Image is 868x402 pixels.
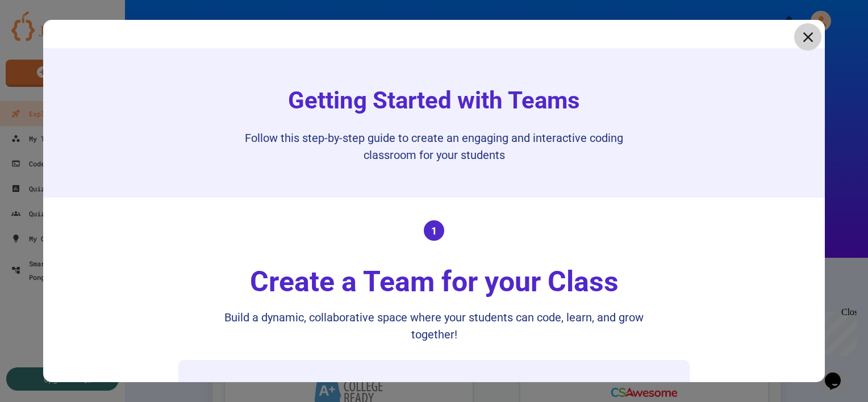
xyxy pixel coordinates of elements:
[207,129,661,164] p: Follow this step-by-step guide to create an engaging and interactive coding classroom for your st...
[277,82,591,118] h1: Getting Started with Teams
[207,309,661,343] div: Build a dynamic, collaborative space where your students can code, learn, and grow together!
[5,5,78,72] div: Chat with us now!Close
[239,261,630,303] div: Create a Team for your Class
[424,220,444,241] div: 1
